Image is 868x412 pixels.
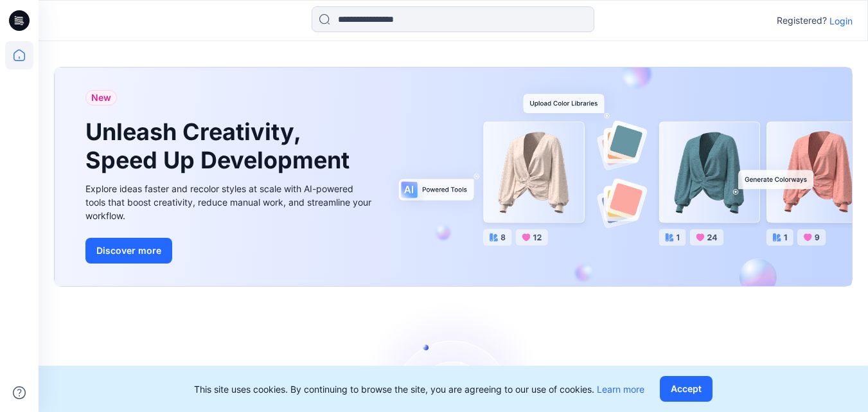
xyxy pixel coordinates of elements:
p: Registered? [777,13,827,28]
p: Login [829,14,853,28]
button: Accept [660,376,713,402]
p: This site uses cookies. By continuing to browse the site, you are agreeing to our use of cookies. [194,382,644,396]
h1: Unleash Creativity, Speed Up Development [85,118,355,174]
a: Learn more [597,384,644,395]
button: Discover more [85,238,172,264]
span: New [91,90,111,105]
a: Discover more [85,238,375,264]
div: Explore ideas faster and recolor styles at scale with AI-powered tools that boost creativity, red... [85,182,375,222]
